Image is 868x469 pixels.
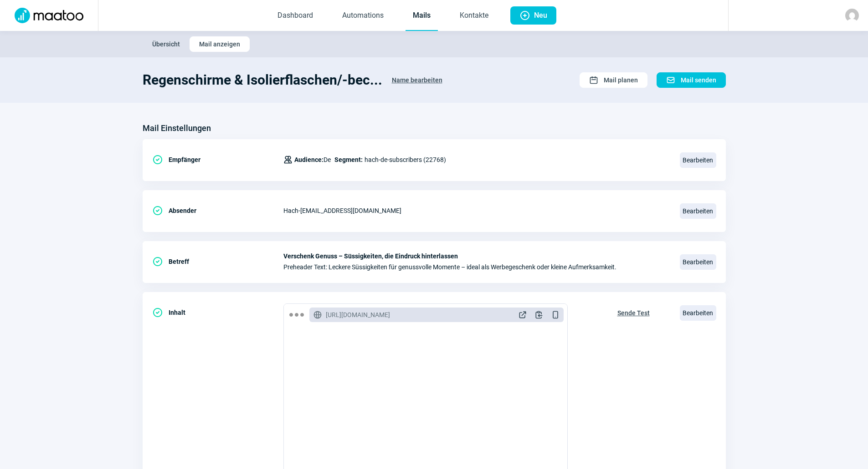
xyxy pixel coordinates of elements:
span: Name bearbeiten [392,73,442,87]
span: Bearbeiten [680,152,716,168]
button: Mail anzeigen [190,36,250,52]
div: Inhalt [152,303,283,322]
span: [URL][DOMAIN_NAME] [326,310,390,319]
span: Segment: [334,154,363,165]
div: Empfänger [152,151,283,169]
a: Kontakte [452,1,496,31]
span: Bearbeiten [680,203,716,219]
a: Dashboard [270,1,320,31]
button: Name bearbeiten [382,72,452,88]
span: Mail senden [681,73,716,87]
button: Mail senden [657,72,726,88]
h1: Regenschirme & Isolierflaschen/-bec... [143,72,382,88]
span: Bearbeiten [680,254,716,270]
div: Hach - [EMAIL_ADDRESS][DOMAIN_NAME] [283,202,669,220]
img: Logo [9,8,89,23]
span: Mail anzeigen [199,37,240,51]
a: Automations [335,1,391,31]
div: Betreff [152,252,283,271]
span: Verschenk Genuss – Süssigkeiten, die Eindruck hinterlassen [283,252,669,260]
div: hach-de-subscribers (22768) [283,151,446,169]
h3: Mail Einstellungen [143,121,211,136]
span: Audience: [294,156,324,163]
span: Sende Test [617,306,650,320]
span: Neu [534,6,547,25]
span: De [294,154,331,165]
span: Übersicht [152,37,180,51]
span: Bearbeiten [680,305,716,321]
span: Preheader Text: Leckere Süssigkeiten für genussvolle Momente – ideal als Werbegeschenk oder klein... [283,263,669,271]
span: Mail planen [604,73,638,87]
button: Übersicht [143,36,190,52]
button: Mail planen [580,72,647,88]
img: avatar [845,9,859,22]
button: Sende Test [608,303,659,321]
div: Absender [152,202,283,220]
a: Mails [406,1,438,31]
button: Neu [510,6,556,25]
